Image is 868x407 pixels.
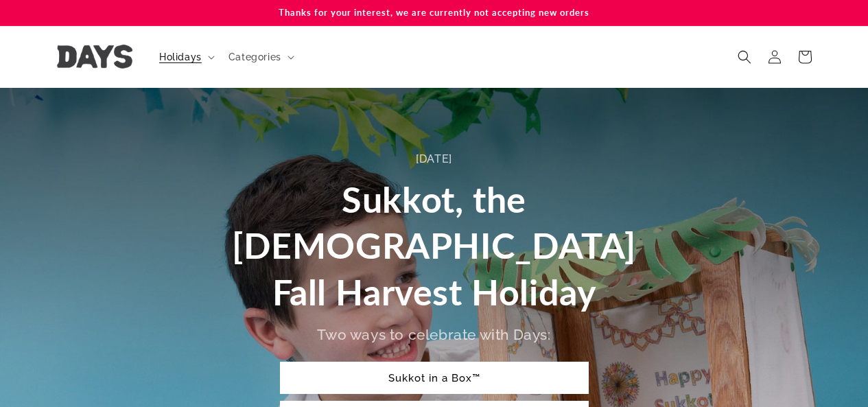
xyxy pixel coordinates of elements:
summary: Holidays [151,43,220,71]
img: Days United [57,45,132,69]
summary: Search [729,42,760,72]
span: Two ways to celebrate with Days: [317,326,550,343]
summary: Categories [220,43,300,71]
span: Holidays [159,51,202,63]
span: Categories [228,51,281,63]
div: [DATE] [225,150,644,170]
a: Sukkot in a Box™ [280,362,589,394]
span: Sukkot, the [DEMOGRAPHIC_DATA] Fall Harvest Holiday [232,178,636,313]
